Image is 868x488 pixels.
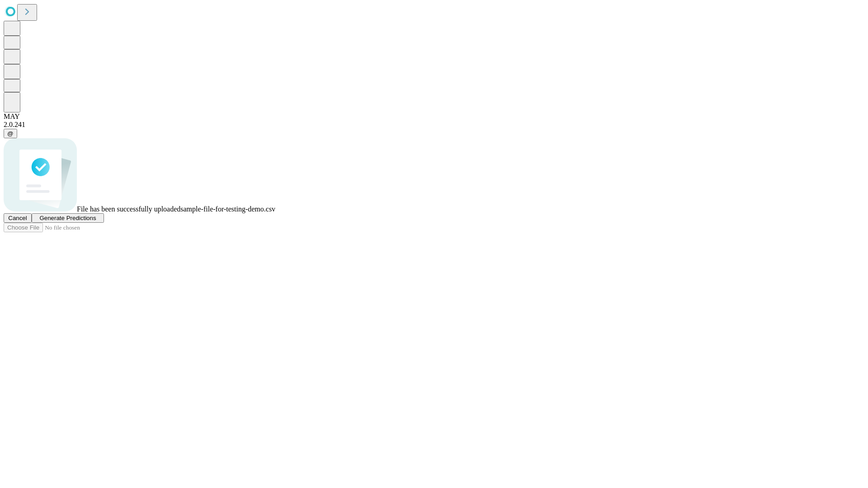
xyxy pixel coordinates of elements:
div: 2.0.241 [4,121,864,129]
button: @ [4,129,17,138]
div: MAY [4,113,864,121]
span: Generate Predictions [39,215,96,221]
span: @ [7,130,14,137]
span: File has been successfully uploaded [77,205,180,213]
button: Cancel [4,213,32,223]
button: Generate Predictions [32,213,104,223]
span: Cancel [8,215,27,221]
span: sample-file-for-testing-demo.csv [180,205,275,213]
